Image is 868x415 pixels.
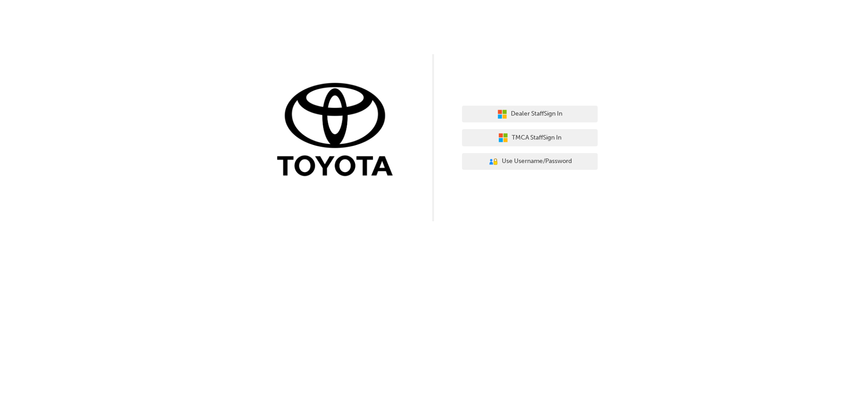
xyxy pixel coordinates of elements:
[462,129,598,146] button: TMCA StaffSign In
[462,153,598,170] button: Use Username/Password
[512,133,561,143] span: TMCA Staff Sign In
[270,81,406,181] img: Trak
[502,156,572,167] span: Use Username/Password
[462,106,598,123] button: Dealer StaffSign In
[511,109,562,119] span: Dealer Staff Sign In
